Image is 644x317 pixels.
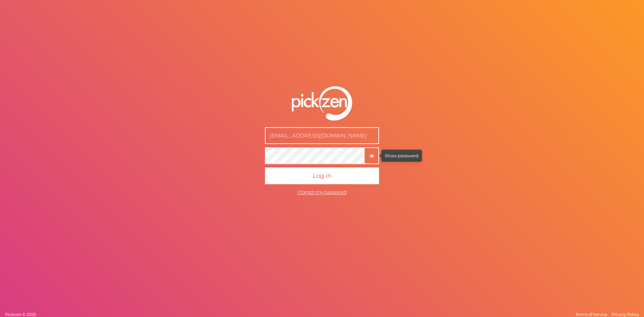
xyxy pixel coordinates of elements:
a: Privacy Policy [610,312,641,317]
img: pz-logo-white.png [292,86,352,120]
a: I forgot my password [298,189,346,195]
span: Privacy Policy [611,312,639,317]
input: E-mail [265,127,379,144]
span: Terms of Service [575,312,607,317]
button: Log in [265,167,379,184]
tip-tip: Show password [385,153,419,158]
button: Show password [364,147,379,164]
a: Pickzen © 2025 [3,312,38,317]
span: Log in [313,172,331,179]
a: Terms of Service [574,312,609,317]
